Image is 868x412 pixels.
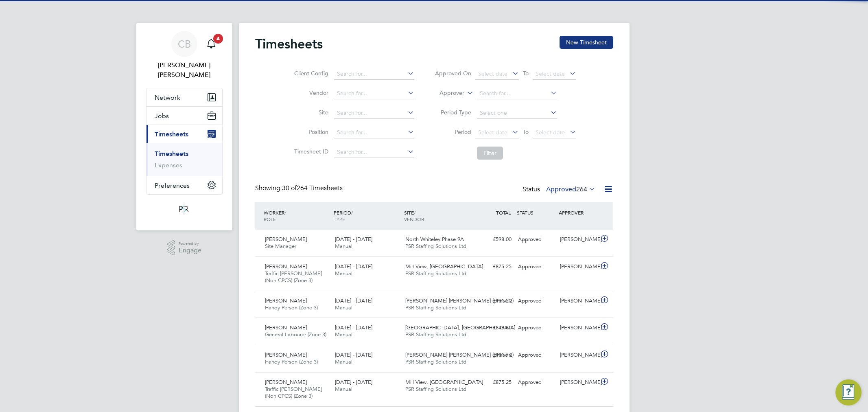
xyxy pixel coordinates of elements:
span: 30 of [282,184,297,192]
span: CB [178,39,191,49]
span: [PERSON_NAME] [265,379,307,386]
label: Period [435,128,471,136]
a: Expenses [155,161,182,169]
span: TYPE [334,216,345,222]
span: Powered by [179,240,201,247]
span: [DATE] - [DATE] [335,351,372,358]
div: PERIOD [332,205,402,226]
label: Site [292,109,328,116]
div: Approved [515,321,557,335]
input: Search for... [334,147,414,158]
span: Traffic [PERSON_NAME] (Non CPCS) (Zone 3) [265,386,322,399]
span: PSR Staffing Solutions Ltd [405,243,466,250]
div: Approved [515,233,557,246]
span: [DATE] - [DATE] [335,236,372,243]
div: [PERSON_NAME] [557,260,599,274]
div: WORKER [262,205,332,226]
label: Approved On [435,70,471,77]
span: Mill View, [GEOGRAPHIC_DATA] [405,379,483,386]
span: ROLE [264,216,276,222]
span: Manual [335,331,352,338]
span: 264 Timesheets [282,184,343,192]
span: [PERSON_NAME] [265,297,307,304]
div: [PERSON_NAME] [557,348,599,362]
span: / [284,209,286,216]
span: PSR Staffing Solutions Ltd [405,270,466,277]
label: Position [292,128,328,136]
label: Approver [428,89,464,97]
span: 264 [576,185,587,193]
div: [PERSON_NAME] [557,376,599,389]
a: 4 [203,31,219,57]
div: [PERSON_NAME] [557,294,599,308]
span: [DATE] - [DATE] [335,297,372,304]
span: [DATE] - [DATE] [335,379,372,386]
div: Approved [515,376,557,389]
div: Approved [515,348,557,362]
div: Timesheets [146,143,222,176]
span: To [520,127,531,137]
span: [GEOGRAPHIC_DATA], [GEOGRAPHIC_DATA] [405,324,515,331]
span: To [520,68,531,79]
input: Search for... [334,127,414,138]
button: Preferences [146,176,222,194]
button: New Timesheet [560,36,613,49]
span: Manual [335,304,352,311]
span: [PERSON_NAME] [265,263,307,270]
button: Filter [477,147,503,160]
span: Site Manager [265,243,296,250]
span: [PERSON_NAME] [265,236,307,243]
span: General Labourer (Zone 3) [265,331,326,338]
span: Traffic [PERSON_NAME] (Non CPCS) (Zone 3) [265,270,322,284]
a: Go to home page [146,203,223,216]
div: £849.60 [472,321,515,335]
span: [PERSON_NAME] [PERSON_NAME] (phase 2) [405,297,514,304]
span: 4 [213,34,223,44]
span: Handy Person (Zone 3) [265,304,318,311]
span: PSR Staffing Solutions Ltd [405,358,466,365]
label: Client Config [292,70,328,77]
a: CB[PERSON_NAME] [PERSON_NAME] [146,31,223,80]
span: / [351,209,353,216]
span: Select date [478,70,507,77]
span: Manual [335,358,352,365]
span: [DATE] - [DATE] [335,263,372,270]
div: [PERSON_NAME] [557,321,599,335]
button: Jobs [146,107,222,125]
div: SITE [402,205,472,226]
div: Status [523,184,597,195]
span: Manual [335,243,352,250]
input: Search for... [334,68,414,80]
nav: Main navigation [136,23,232,230]
div: Approved [515,294,557,308]
span: Handy Person (Zone 3) [265,358,318,365]
span: [PERSON_NAME] [265,351,307,358]
a: Powered byEngage [167,240,201,256]
div: STATUS [515,205,557,220]
span: PSR Staffing Solutions Ltd [405,386,466,392]
img: psrsolutions-logo-retina.png [177,203,191,216]
span: Preferences [155,182,190,189]
div: Approved [515,260,557,274]
label: Timesheet ID [292,148,328,155]
span: Engage [179,247,201,254]
span: Timesheets [155,130,188,138]
div: £598.00 [472,233,515,246]
span: / [414,209,415,216]
div: APPROVER [557,205,599,220]
span: TOTAL [496,209,511,216]
span: Connor Bedwell [146,60,223,80]
div: £991.20 [472,294,515,308]
label: Vendor [292,89,328,96]
label: Approved [546,185,595,193]
div: Showing [255,184,344,193]
span: VENDOR [404,216,424,222]
button: Network [146,88,222,106]
input: Search for... [334,107,414,119]
div: £981.76 [472,348,515,362]
span: [PERSON_NAME] [265,324,307,331]
input: Search for... [477,88,557,99]
span: [PERSON_NAME] [PERSON_NAME] (phase 2) [405,351,514,358]
button: Engage Resource Center [835,379,861,405]
span: North Whiteley Phase 9A [405,236,464,243]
